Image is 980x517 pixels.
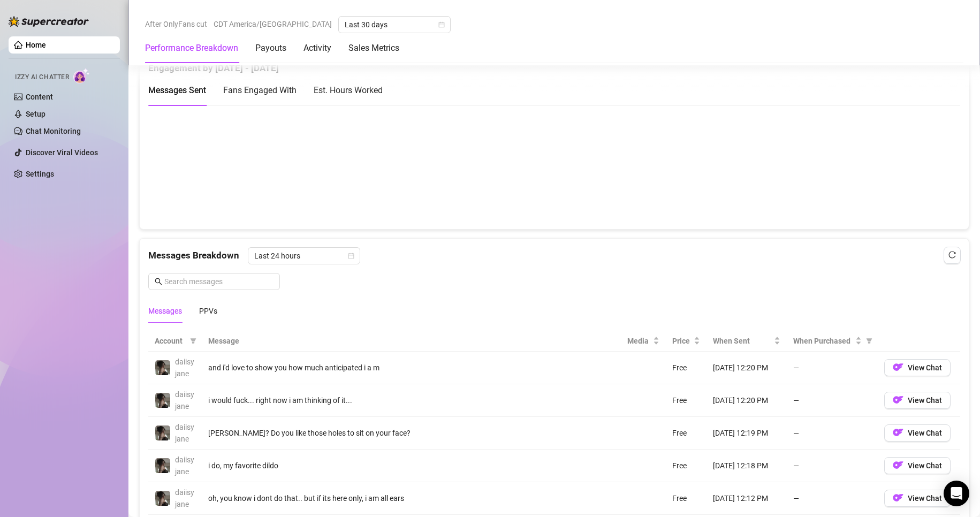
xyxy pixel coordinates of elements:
[866,338,872,344] span: filter
[706,482,787,515] td: [DATE] 12:12 PM
[155,425,170,440] img: daiisyjane
[145,16,207,32] span: After OnlyFans cut
[884,359,951,376] button: OFView Chat
[893,394,903,405] img: OF
[706,352,787,384] td: [DATE] 12:20 PM
[793,335,853,347] span: When Purchased
[908,396,942,405] span: View Chat
[884,490,951,507] button: OFView Chat
[208,460,614,472] div: i do, my favorite dildo
[208,394,614,406] div: i would fuck... right now i am thinking of it...
[884,398,951,407] a: OFView Chat
[621,331,665,352] th: Media
[884,424,951,442] button: OFView Chat
[666,384,706,417] td: Free
[148,85,206,95] span: Messages Sent
[155,458,170,473] img: daiisyjane
[214,16,332,32] span: CDT America/[GEOGRAPHIC_DATA]
[884,496,951,505] a: OFView Chat
[199,305,217,317] div: PPVs
[26,148,98,157] a: Discover Viral Videos
[155,491,170,506] img: daiisyjane
[706,450,787,482] td: [DATE] 12:18 PM
[148,247,960,264] div: Messages Breakdown
[787,417,878,450] td: —
[175,390,194,410] span: daiisyjane
[145,42,238,55] div: Performance Breakdown
[884,457,951,474] button: OFView Chat
[175,423,194,443] span: daiisyjane
[666,482,706,515] td: Free
[627,335,650,347] span: Media
[884,463,951,472] a: OFView Chat
[208,362,614,374] div: and i'd love to show you how much anticipated i a m
[175,455,194,476] span: daiisyjane
[348,253,354,259] span: calendar
[948,251,956,258] span: reload
[255,42,286,55] div: Payouts
[345,17,444,33] span: Last 30 days
[202,331,621,352] th: Message
[666,450,706,482] td: Free
[787,384,878,417] td: —
[706,331,787,352] th: When Sent
[175,488,194,508] span: daiisyjane
[884,366,951,374] a: OFView Chat
[73,68,90,83] img: AI Chatter
[864,333,875,349] span: filter
[303,42,331,55] div: Activity
[787,450,878,482] td: —
[787,352,878,384] td: —
[908,461,942,470] span: View Chat
[148,305,182,317] div: Messages
[155,278,162,285] span: search
[314,83,383,97] div: Est. Hours Worked
[208,427,614,439] div: [PERSON_NAME]? Do you like those holes to sit on your face?
[26,127,81,135] a: Chat Monitoring
[26,41,46,49] a: Home
[164,276,274,287] input: Search messages
[787,482,878,515] td: —
[26,110,45,118] a: Setup
[706,417,787,450] td: [DATE] 12:19 PM
[438,21,445,28] span: calendar
[208,492,614,504] div: oh, you know i dont do that.. but if its here only, i am all ears
[713,335,772,347] span: When Sent
[190,338,196,344] span: filter
[672,335,692,347] span: Price
[884,431,951,439] a: OFView Chat
[26,93,53,101] a: Content
[15,72,69,82] span: Izzy AI Chatter
[348,42,399,55] div: Sales Metrics
[893,460,903,470] img: OF
[188,333,199,349] span: filter
[666,417,706,450] td: Free
[26,170,54,178] a: Settings
[155,393,170,408] img: daiisyjane
[893,427,903,438] img: OF
[9,16,89,27] img: logo-BBDzfeDw.svg
[908,429,942,437] span: View Chat
[666,352,706,384] td: Free
[706,384,787,417] td: [DATE] 12:20 PM
[155,360,170,375] img: daiisyjane
[175,358,194,378] span: daiisyjane
[908,494,942,503] span: View Chat
[893,492,903,503] img: OF
[155,335,186,347] span: Account
[908,363,942,372] span: View Chat
[944,481,969,506] div: Open Intercom Messenger
[884,392,951,409] button: OFView Chat
[787,331,878,352] th: When Purchased
[223,85,297,95] span: Fans Engaged With
[666,331,706,352] th: Price
[254,248,354,264] span: Last 24 hours
[893,362,903,372] img: OF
